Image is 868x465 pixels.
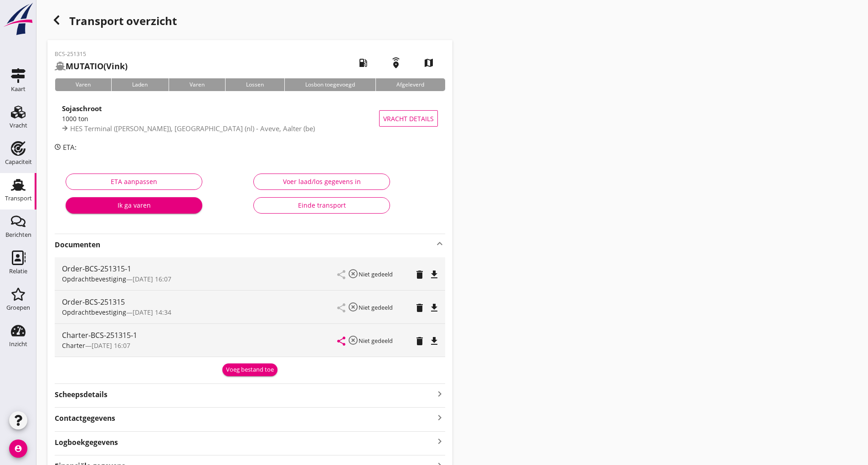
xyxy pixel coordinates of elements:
div: Kaart [11,86,26,92]
div: Groepen [6,305,30,311]
button: Einde transport [253,197,390,214]
i: file_download [429,336,440,347]
div: — [62,274,338,284]
i: keyboard_arrow_right [434,435,445,448]
button: Voeg bestand toe [222,363,277,376]
div: Losbon toegevoegd [284,78,375,91]
i: file_download [429,269,440,280]
img: logo-small.a267ee39.svg [2,2,35,36]
i: file_download [429,302,440,313]
strong: MUTATIO [66,61,103,72]
button: Voer laad/los gegevens in [253,174,390,190]
span: Opdrachtbevestiging [62,308,126,317]
div: Order-BCS-251315 [62,296,338,307]
div: Laden [111,78,168,91]
div: Inzicht [9,341,27,347]
a: Sojaschroot1000 tonHES Terminal ([PERSON_NAME]), [GEOGRAPHIC_DATA] (nl) - Aveve, Aalter (be)Vrach... [55,98,445,138]
span: Vracht details [383,114,434,123]
div: ETA aanpassen [73,177,195,186]
div: Transport overzicht [47,11,452,33]
i: emergency_share [383,50,409,76]
button: Ik ga varen [66,197,202,214]
div: Transport [5,195,32,201]
i: account_circle [9,439,27,458]
strong: Contactgegevens [55,413,115,424]
div: Varen [55,78,111,91]
i: keyboard_arrow_right [434,411,445,424]
div: — [62,341,338,350]
i: local_gas_station [350,50,376,76]
div: Voer laad/los gegevens in [261,177,382,186]
button: Vracht details [379,110,438,127]
h2: (Vink) [55,60,128,72]
span: HES Terminal ([PERSON_NAME]), [GEOGRAPHIC_DATA] (nl) - Aveve, Aalter (be) [70,124,315,133]
div: Relatie [9,268,27,274]
div: Ik ga varen [73,200,195,210]
i: highlight_off [348,301,359,312]
div: — [62,307,338,317]
i: map [416,50,442,76]
span: [DATE] 16:07 [92,341,130,350]
button: ETA aanpassen [66,174,202,190]
small: Niet gedeeld [359,270,393,278]
span: ETA: [63,143,77,152]
strong: Scheepsdetails [55,389,108,400]
i: highlight_off [348,268,359,279]
div: Varen [169,78,225,91]
div: Afgeleverd [375,78,445,91]
span: Opdrachtbevestiging [62,275,126,283]
div: Berichten [5,232,31,238]
i: keyboard_arrow_right [434,388,445,400]
i: delete [414,269,425,280]
span: [DATE] 16:07 [133,275,171,283]
strong: Sojaschroot [62,104,102,113]
div: Einde transport [261,200,382,210]
i: keyboard_arrow_up [434,238,445,249]
small: Niet gedeeld [359,303,393,312]
span: [DATE] 14:34 [133,308,171,317]
i: share [336,336,347,347]
div: Vracht [10,123,27,128]
strong: Documenten [55,240,434,250]
div: Lossen [225,78,284,91]
small: Niet gedeeld [359,337,393,345]
span: Charter [62,341,85,350]
i: delete [414,302,425,313]
i: highlight_off [348,335,359,346]
p: BCS-251315 [55,50,128,58]
div: Voeg bestand toe [226,365,274,374]
div: Order-BCS-251315-1 [62,263,338,274]
strong: Logboekgegevens [55,437,118,448]
div: Capaciteit [5,159,32,165]
div: 1000 ton [62,114,379,123]
i: delete [414,336,425,347]
div: Charter-BCS-251315-1 [62,330,338,341]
